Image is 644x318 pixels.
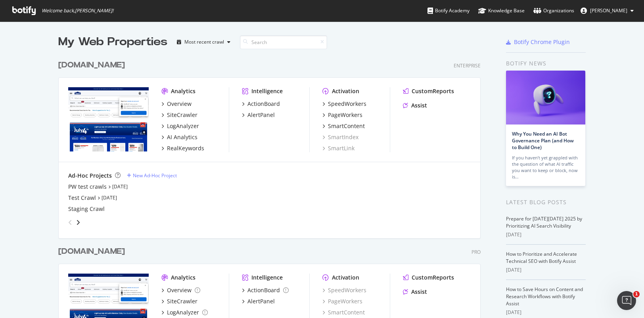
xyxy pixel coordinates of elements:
a: SmartLink [322,144,355,152]
a: RealKeywords [161,144,204,152]
div: Most recent crawl [184,40,224,44]
div: [DOMAIN_NAME] [58,59,125,71]
div: angle-left [65,216,75,229]
div: Botify news [506,59,586,68]
a: AlertPanel [242,111,275,119]
a: Staging Crawl [68,205,105,213]
div: New Ad-Hoc Project [133,172,177,179]
div: [DATE] [506,231,586,238]
a: SpeedWorkers [322,100,366,108]
div: Assist [411,102,427,109]
a: SmartContent [322,308,365,316]
div: SiteCrawler [167,297,197,305]
a: [DATE] [102,194,117,201]
div: Analytics [171,87,195,95]
img: Why You Need an AI Bot Governance Plan (and How to Build One) [506,71,585,125]
div: PageWorkers [328,111,362,119]
a: Overview [161,100,192,108]
a: New Ad-Hoc Project [127,172,177,179]
a: Overview [161,286,200,294]
a: How to Save Hours on Content and Research Workflows with Botify Assist [506,286,583,307]
a: [DATE] [112,183,128,190]
a: PageWorkers [322,297,362,305]
div: SpeedWorkers [328,100,366,108]
a: SpeedWorkers [322,286,366,294]
span: Welcome back, [PERSON_NAME] ! [42,8,113,14]
a: ActionBoard [242,286,289,294]
a: CustomReports [403,274,454,282]
div: LogAnalyzer [167,308,199,316]
a: PageWorkers [322,111,362,119]
button: [PERSON_NAME] [574,4,640,17]
a: Assist [403,288,427,296]
a: AI Analytics [161,133,197,141]
div: Latest Blog Posts [506,198,586,207]
a: PW test crawls [68,183,107,191]
div: Intelligence [251,87,283,95]
div: LogAnalyzer [167,122,199,130]
div: Botify Academy [427,7,470,15]
div: Enterprise [454,62,481,69]
a: Assist [403,102,427,109]
div: Activation [332,87,359,95]
a: SmartIndex [322,133,358,141]
div: ActionBoard [247,100,280,108]
div: If you haven’t yet grappled with the question of what AI traffic you want to keep or block, now is… [512,155,579,180]
div: Analytics [171,274,195,282]
a: LogAnalyzer [161,308,208,316]
div: [DOMAIN_NAME] [58,246,125,257]
span: 1 [633,291,640,297]
div: Assist [411,288,427,296]
a: ActionBoard [242,100,280,108]
div: CustomReports [412,274,454,282]
a: SiteCrawler [161,111,197,119]
div: Overview [167,286,192,294]
a: [DOMAIN_NAME] [58,59,128,71]
div: Intelligence [251,274,283,282]
a: CustomReports [403,87,454,95]
a: Test Crawl [68,194,96,202]
div: Ad-Hoc Projects [68,172,112,180]
iframe: Intercom live chat [617,291,636,310]
div: AI Analytics [167,133,197,141]
div: My Web Properties [58,34,167,50]
a: Prepare for [DATE][DATE] 2025 by Prioritizing AI Search Visibility [506,215,582,229]
a: How to Prioritize and Accelerate Technical SEO with Botify Assist [506,251,577,264]
input: Search [240,35,327,49]
div: Organizations [533,7,574,15]
div: [DATE] [506,309,586,316]
img: www.lowes.com [68,87,149,151]
div: Activation [332,274,359,282]
a: SiteCrawler [161,297,197,305]
div: AlertPanel [247,111,275,119]
div: Pro [471,249,481,255]
div: AlertPanel [247,297,275,305]
a: AlertPanel [242,297,275,305]
div: [DATE] [506,266,586,274]
div: Knowledge Base [478,7,525,15]
a: Why You Need an AI Bot Governance Plan (and How to Build One) [512,130,574,151]
span: Randy Dargenio [590,7,627,14]
a: Botify Chrome Plugin [506,38,570,46]
a: SmartContent [322,122,365,130]
div: CustomReports [412,87,454,95]
div: RealKeywords [167,144,204,152]
div: SmartContent [328,122,365,130]
div: Botify Chrome Plugin [514,38,570,46]
a: LogAnalyzer [161,122,199,130]
div: ActionBoard [247,286,280,294]
div: angle-right [75,218,81,226]
div: SiteCrawler [167,111,197,119]
div: Overview [167,100,192,108]
a: [DOMAIN_NAME] [58,246,128,257]
button: Most recent crawl [174,36,234,48]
